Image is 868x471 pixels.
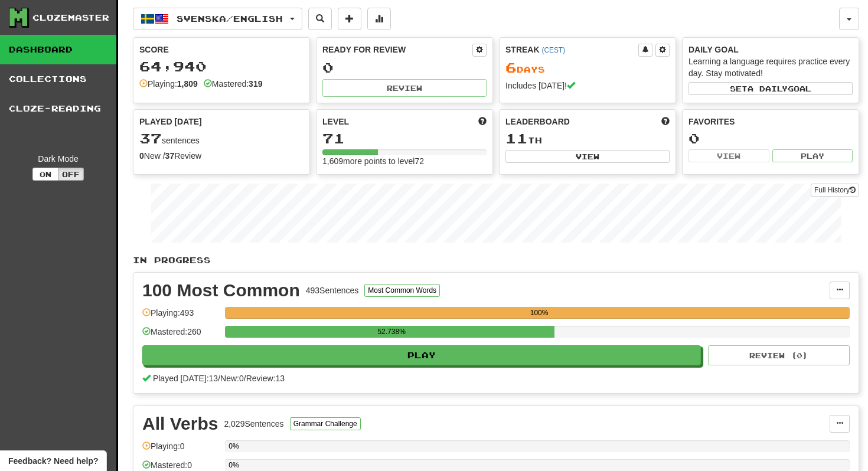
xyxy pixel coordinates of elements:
button: Svenska/English [133,8,302,30]
a: Full History [811,184,859,197]
p: In Progress [133,254,859,266]
span: a daily [748,84,788,93]
div: Dark Mode [9,153,107,165]
a: (CEST) [541,46,565,54]
button: On [32,168,58,181]
div: 2,029 Sentences [224,418,283,430]
button: Grammar Challenge [290,417,361,430]
div: 64,940 [139,59,304,74]
div: Score [139,44,304,55]
button: View [505,150,670,163]
span: / [218,374,220,383]
div: 0 [688,131,853,146]
span: 37 [139,130,162,146]
button: Search sentences [308,8,332,30]
div: Playing: 493 [142,307,219,326]
div: th [505,131,670,146]
button: Review (0) [708,345,850,365]
button: Play [772,149,853,162]
div: Includes [DATE]! [505,80,670,91]
button: More stats [367,8,391,30]
div: 71 [322,131,487,146]
span: 6 [505,59,517,76]
div: Day s [505,60,670,76]
div: Ready for Review [322,44,472,55]
strong: 319 [249,79,262,89]
div: Daily Goal [688,44,853,55]
button: Most Common Words [364,284,440,297]
div: 0 [322,60,487,75]
div: Learning a language requires practice every day. Stay motivated! [688,55,853,79]
span: Open feedback widget [8,455,98,467]
span: Score more points to level up [478,116,487,127]
div: Clozemaster [32,12,109,24]
strong: 37 [165,151,175,161]
span: 11 [505,130,528,146]
div: sentences [139,131,304,146]
div: Streak [505,44,638,55]
span: Review: 13 [246,374,285,383]
div: Mastered: 260 [142,326,219,345]
div: Playing: 0 [142,440,219,460]
div: 493 Sentences [306,284,359,296]
div: Playing: [139,78,198,90]
div: 100% [229,307,850,319]
strong: 1,809 [177,79,198,89]
div: Mastered: [204,78,263,90]
div: 100 Most Common [142,282,300,299]
button: Off [58,168,84,181]
span: This week in points, UTC [661,116,670,127]
button: Play [142,345,701,365]
button: View [688,149,769,162]
span: Svenska / English [177,14,283,24]
span: New: 0 [220,374,244,383]
div: New / Review [139,150,304,162]
span: Level [322,116,349,127]
button: Add sentence to collection [338,8,361,30]
div: Favorites [688,116,853,127]
div: 1,609 more points to level 72 [322,155,487,167]
span: Played [DATE] [139,116,202,127]
div: All Verbs [142,415,218,433]
span: Played [DATE]: 13 [153,374,218,383]
span: Leaderboard [505,116,570,127]
div: 52.738% [229,326,554,338]
strong: 0 [139,151,144,161]
span: / [244,374,246,383]
button: Review [322,79,487,97]
button: Seta dailygoal [688,82,853,95]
